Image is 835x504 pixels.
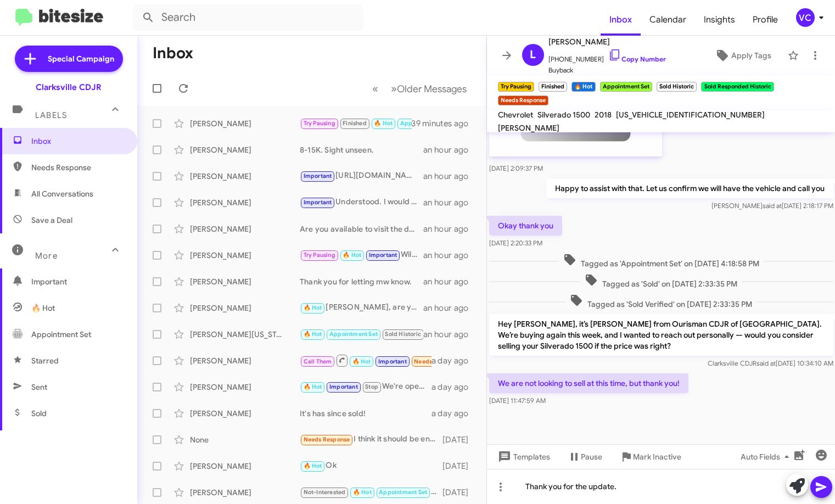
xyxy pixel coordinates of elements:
span: More [35,251,58,261]
a: Special Campaign [15,46,123,72]
span: Templates [496,447,550,467]
button: Previous [366,77,385,100]
span: Appointment Set [31,329,91,340]
span: Important [369,251,397,259]
span: Pause [581,447,602,467]
a: Profile [744,4,787,36]
span: Stop [365,383,378,390]
div: Clarksville CDJR [36,82,102,93]
div: [PERSON_NAME] [190,250,300,261]
div: We are not looking to sell at this time, but thank you! [300,117,412,130]
a: Insights [695,4,744,36]
div: [PERSON_NAME] [190,223,300,234]
small: Needs Response [498,96,548,105]
span: Silverado 1500 [537,110,590,120]
span: Not-Interested [304,489,346,496]
span: 🔥 Hot [304,462,322,469]
button: Apply Tags [703,46,782,65]
span: Chevrolet [498,110,533,120]
span: Needs Response [304,436,350,443]
span: said at [756,359,775,367]
div: [DATE] [442,461,478,472]
span: 🔥 Hot [304,304,322,311]
span: Important [378,358,407,365]
div: [DATE] [442,434,478,445]
span: 2018 [595,110,612,120]
span: said at [762,201,781,210]
button: Next [384,77,473,100]
div: a day ago [431,408,478,419]
nav: Page navigation example [366,77,473,100]
span: 🔥 Hot [374,120,393,127]
span: Starred [31,355,59,366]
span: Important [304,199,332,206]
div: [DATE] [442,487,478,498]
span: Sold Historic [385,331,421,338]
div: an hour ago [423,171,477,182]
div: [PERSON_NAME] [190,303,300,313]
a: Calendar [641,4,695,36]
span: Inbox [601,4,641,36]
div: [PERSON_NAME], are you available to visit the dealership? [300,301,423,314]
div: an hour ago [423,197,477,208]
span: Apply Tags [731,46,771,65]
div: a day ago [431,355,478,366]
span: Important [304,172,332,180]
span: Appointment Set [400,120,449,127]
div: a day ago [431,382,478,393]
small: Sold Responded Historic [701,82,774,92]
div: an hour ago [423,250,477,261]
div: Thank you for letting mw know. [300,276,423,287]
span: Save a Deal [31,215,72,226]
div: [PERSON_NAME] [190,487,300,498]
span: 🔥 Hot [353,489,372,496]
span: Sent [31,382,47,393]
span: Labels [35,110,67,120]
div: an hour ago [423,329,477,340]
span: Needs Response [31,162,125,173]
div: [PERSON_NAME] [190,171,300,182]
button: Auto Fields [732,447,802,467]
span: 🔥 Hot [343,251,361,259]
span: All Conversations [31,188,93,199]
small: Sold Historic [657,82,697,92]
p: We are not looking to sell at this time, but thank you! [489,373,688,393]
span: 🔥 Hot [304,383,322,390]
div: [PERSON_NAME] [190,408,300,419]
div: Hi what's going on [300,354,431,367]
button: Templates [487,447,559,467]
button: Pause [559,447,611,467]
span: [PERSON_NAME] [DATE] 2:18:17 PM [711,201,833,210]
h1: Inbox [153,44,193,62]
span: [DATE] 11:47:59 AM [489,396,546,405]
div: [PERSON_NAME] [190,355,300,366]
span: Tagged as 'Sold Verified' on [DATE] 2:33:35 PM [565,294,756,310]
div: [PERSON_NAME] [190,197,300,208]
div: I think it should be entitled to my oil change and car rotation. Unfortunately it expired with it... [300,433,442,446]
span: Tagged as 'Appointment Set' on [DATE] 4:18:58 PM [558,253,763,269]
span: L [530,46,536,64]
span: Special Campaign [48,53,114,64]
div: Ok [300,460,442,472]
div: [PERSON_NAME] [190,118,300,129]
span: Older Messages [397,83,467,95]
span: » [391,82,397,96]
div: None [190,434,300,445]
span: [PERSON_NAME] [498,123,559,133]
div: [PERSON_NAME] [190,461,300,472]
span: 🔥 Hot [31,303,55,313]
div: [URL][DOMAIN_NAME] [300,170,423,182]
span: Important [329,383,358,390]
span: Try Pausing [304,120,335,127]
span: [PHONE_NUMBER] [548,48,666,65]
div: [PERSON_NAME] [190,144,300,155]
span: Inbox [31,136,125,147]
div: Are you available to visit the dealership [DATE]? [300,223,423,234]
div: We're open [DATE] till 9 pm. Does [DATE] work for you? [300,380,431,393]
a: Copy Number [608,55,666,63]
span: Appointment Set [379,489,427,496]
small: Appointment Set [600,82,652,92]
